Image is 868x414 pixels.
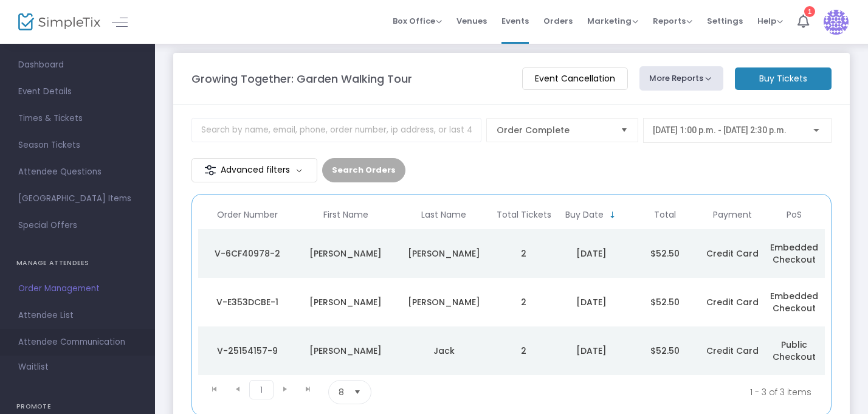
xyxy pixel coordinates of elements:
span: Credit Card [706,247,759,260]
span: Box Office [393,15,442,27]
span: Sortable [608,210,618,220]
span: Attendee List [18,308,137,323]
span: [DATE] 1:00 p.m. - [DATE] 2:30 p.m. [653,125,787,135]
span: Order Management [18,281,137,297]
div: 2025-08-14 [557,296,625,308]
td: $52.50 [629,278,702,326]
span: Special Offers [18,218,137,233]
kendo-pager-info: 1 - 3 of 3 items [492,380,811,404]
div: 2025-07-29 [557,345,625,357]
span: Page 1 [249,380,274,399]
div: 1 [804,6,815,17]
img: filter [204,164,216,176]
td: 2 [493,278,554,326]
button: Select [616,119,633,142]
span: Season Tickets [18,137,137,153]
span: Dashboard [18,57,137,73]
td: 2 [493,229,554,278]
input: Search by name, email, phone, order number, ip address, or last 4 digits of card [191,118,481,142]
div: Katherine [300,296,392,308]
m-button: Event Cancellation [522,67,628,90]
span: Payment [713,210,752,220]
span: Attendee Communication [18,334,137,350]
div: Jack [398,345,490,357]
span: Credit Card [706,296,759,308]
button: Select [349,381,366,404]
span: Order Complete [497,124,611,136]
td: $52.50 [629,326,702,375]
div: Data table [198,201,825,375]
div: V-E353DCBE-1 [201,296,294,308]
span: Waitlist [18,361,49,373]
span: Reports [653,15,692,27]
span: 8 [339,386,344,398]
button: More Reports [639,66,723,91]
div: V-6CF40978-2 [201,247,294,260]
span: Total [654,210,676,220]
span: Credit Card [706,345,759,357]
div: Lloyd [300,247,392,260]
span: [GEOGRAPHIC_DATA] Items [18,191,137,207]
div: McGregor [398,247,490,260]
th: Total Tickets [493,201,554,229]
td: $52.50 [629,229,702,278]
span: Settings [707,5,743,36]
span: Last Name [421,210,466,220]
h4: MANAGE ATTENDEES [16,251,139,275]
span: Public Checkout [773,339,816,363]
span: First Name [323,210,368,220]
span: Attendee Questions [18,164,137,180]
span: Marketing [587,15,638,27]
span: Venues [456,5,487,36]
div: Ferguson [398,296,490,308]
span: PoS [787,210,802,220]
div: Jennifer [300,345,392,357]
span: Help [757,15,783,27]
div: 2025-08-19 [557,247,625,260]
span: Embedded Checkout [770,290,818,314]
m-button: Buy Tickets [735,67,832,90]
div: V-25154157-9 [201,345,294,357]
span: Event Details [18,84,137,100]
span: Events [501,5,529,36]
span: Embedded Checkout [770,241,818,266]
span: Times & Tickets [18,111,137,126]
span: Buy Date [565,210,604,220]
span: Order Number [217,210,278,220]
m-button: Advanced filters [191,158,317,182]
td: 2 [493,326,554,375]
m-panel-title: Growing Together: Garden Walking Tour [191,71,412,87]
span: Orders [543,5,573,36]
